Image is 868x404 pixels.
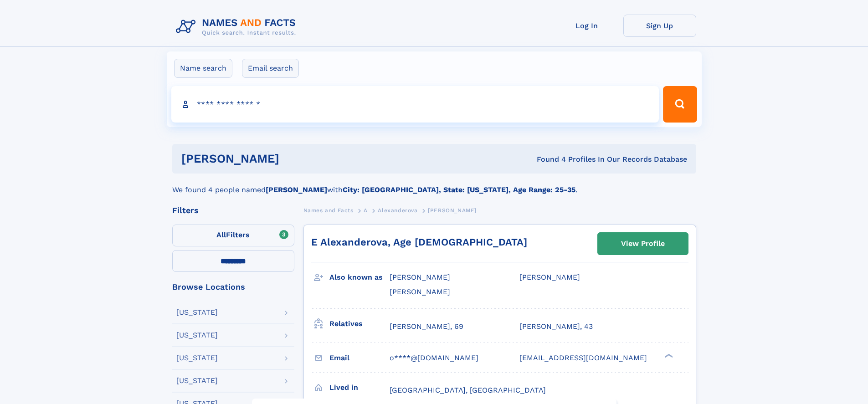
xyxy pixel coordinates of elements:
a: A [364,205,368,216]
a: [PERSON_NAME], 43 [519,322,593,332]
span: [GEOGRAPHIC_DATA], [GEOGRAPHIC_DATA] [390,386,546,394]
div: [US_STATE] [176,377,218,384]
button: Search Button [663,86,697,123]
div: Filters [172,206,294,215]
span: A [364,207,368,214]
div: Found 4 Profiles In Our Records Database [408,154,687,164]
span: [PERSON_NAME] [390,273,450,281]
span: [PERSON_NAME] [519,273,580,281]
span: Alexanderova [378,207,417,214]
a: Alexanderova [378,205,417,216]
a: Sign Up [623,15,696,37]
span: [PERSON_NAME] [390,287,450,296]
span: All [216,230,226,239]
a: E Alexanderova, Age [DEMOGRAPHIC_DATA] [311,236,527,248]
h1: [PERSON_NAME] [181,153,408,164]
label: Name search [174,59,232,78]
div: View Profile [621,233,665,254]
label: Email search [242,59,299,78]
div: We found 4 people named with . [172,174,696,195]
a: View Profile [598,233,688,255]
input: search input [171,86,659,123]
div: Browse Locations [172,283,294,291]
b: City: [GEOGRAPHIC_DATA], State: [US_STATE], Age Range: 25-35 [343,185,575,194]
h3: Relatives [329,316,390,332]
img: Logo Names and Facts [172,15,303,39]
b: [PERSON_NAME] [266,185,327,194]
a: [PERSON_NAME], 69 [390,322,463,332]
div: [US_STATE] [176,332,218,339]
h3: Email [329,350,390,366]
span: [PERSON_NAME] [428,207,477,214]
h3: Also known as [329,270,390,285]
div: ❯ [663,353,673,358]
span: [EMAIL_ADDRESS][DOMAIN_NAME] [519,353,647,362]
div: [US_STATE] [176,309,218,316]
div: [US_STATE] [176,354,218,362]
a: Names and Facts [303,205,354,216]
h3: Lived in [329,380,390,395]
a: Log In [550,15,623,37]
label: Filters [172,225,294,246]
